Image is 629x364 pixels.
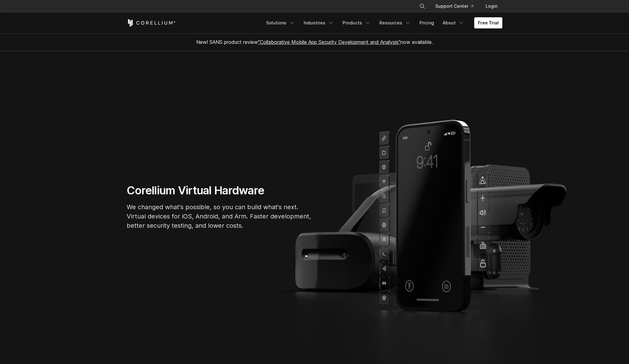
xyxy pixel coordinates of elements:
[339,17,374,28] a: Products
[416,17,438,28] a: Pricing
[430,1,478,12] a: Support Center
[376,17,415,28] a: Resources
[481,1,502,12] a: Login
[127,184,312,197] h1: Corellium Virtual Hardware
[196,39,433,45] span: New! SANS product review now available.
[300,17,338,28] a: Industries
[262,17,299,28] a: Solutions
[417,1,428,12] button: Search
[127,19,176,27] a: Corellium Home
[262,17,502,28] div: Navigation Menu
[258,39,400,45] a: "Collaborative Mobile App Security Development and Analysis"
[127,202,312,230] p: We changed what's possible, so you can build what's next. Virtual devices for iOS, Android, and A...
[439,17,468,28] a: About
[474,17,502,28] a: Free Trial
[412,1,502,12] div: Navigation Menu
